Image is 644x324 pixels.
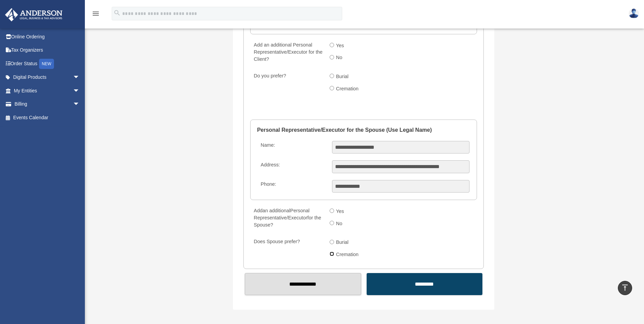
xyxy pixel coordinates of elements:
[334,40,347,51] label: Yes
[262,208,290,213] span: an additional
[334,53,345,64] label: No
[5,43,90,57] a: Tax Organizers
[92,12,100,18] a: menu
[251,71,324,95] label: Do you prefer?
[334,218,345,229] label: No
[5,71,90,84] a: Digital Productsarrow_drop_down
[251,206,324,230] label: Add for the Spouse?
[258,160,327,173] label: Address:
[113,9,121,17] i: search
[258,180,327,193] label: Phone:
[334,71,351,82] label: Burial
[257,120,470,140] legend: Personal Representative/Executor for the Spouse (Use Legal Name)
[5,84,90,97] a: My Entitiesarrow_drop_down
[73,97,87,111] span: arrow_drop_down
[621,284,629,292] i: vertical_align_top
[251,237,324,262] label: Does Spouse prefer?
[73,84,87,98] span: arrow_drop_down
[5,111,90,124] a: Events Calendar
[251,40,324,65] label: Add an additional Personal Representative/Executor for the Client?
[334,237,351,248] label: Burial
[334,84,362,94] label: Cremation
[5,97,90,111] a: Billingarrow_drop_down
[5,30,90,43] a: Online Ordering
[334,206,347,217] label: Yes
[3,8,65,21] img: Anderson Advisors Platinum Portal
[92,10,100,18] i: menu
[334,249,362,260] label: Cremation
[629,8,639,18] img: User Pic
[618,281,632,295] a: vertical_align_top
[5,57,90,71] a: Order StatusNEW
[39,59,54,69] div: NEW
[258,141,327,154] label: Name:
[73,71,87,85] span: arrow_drop_down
